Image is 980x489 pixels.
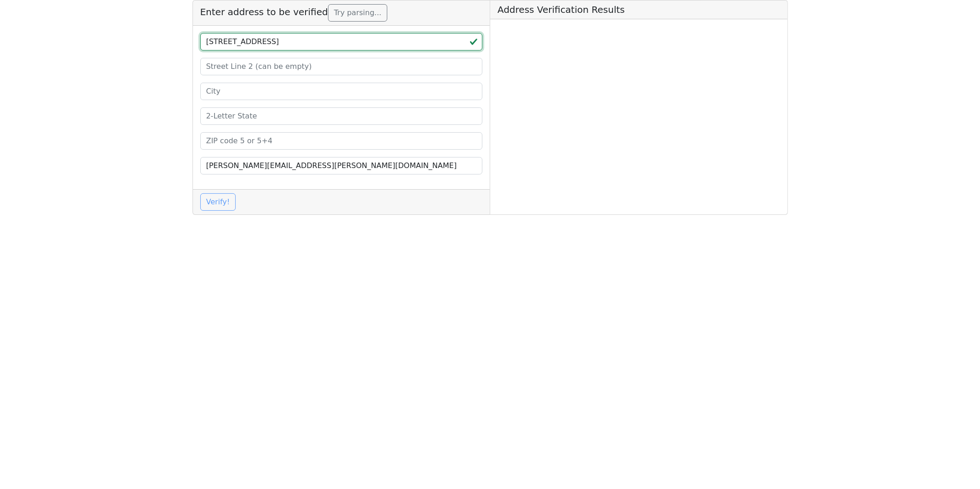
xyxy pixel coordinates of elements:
button: Try parsing... [328,4,387,22]
input: 2-Letter State [200,107,483,125]
input: ZIP code 5 or 5+4 [200,132,483,150]
input: Street Line 2 (can be empty) [200,58,483,75]
h5: Address Verification Results [490,0,787,19]
h5: Enter address to be verified [193,0,490,26]
input: City [200,83,483,100]
input: Your Email [200,157,483,174]
input: Street Line 1 [200,33,483,51]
